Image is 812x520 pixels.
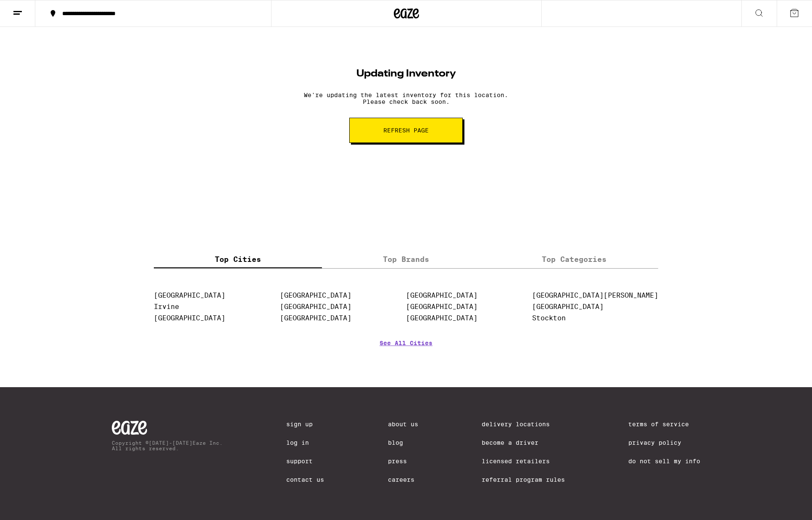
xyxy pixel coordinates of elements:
[406,303,477,311] a: [GEOGRAPHIC_DATA]
[286,439,324,446] a: Log In
[154,314,225,322] a: [GEOGRAPHIC_DATA]
[482,421,565,428] a: Delivery Locations
[280,314,351,322] a: [GEOGRAPHIC_DATA]
[356,69,456,79] h2: Updating Inventory
[388,421,418,428] a: About Us
[285,92,527,105] p: We're updating the latest inventory for this location. Please check back soon.
[388,476,418,483] a: Careers
[154,250,658,269] div: tabs
[322,250,490,268] label: Top Brands
[19,6,37,13] span: Help
[280,291,351,299] a: [GEOGRAPHIC_DATA]
[628,439,700,446] a: Privacy Policy
[380,340,432,371] a: See All Cities
[482,439,565,446] a: Become a Driver
[490,250,658,268] label: Top Categories
[532,291,658,299] a: [GEOGRAPHIC_DATA][PERSON_NAME]
[628,458,700,465] a: Do Not Sell My Info
[482,476,565,483] a: Referral Program Rules
[628,421,700,428] a: Terms of Service
[383,127,429,133] span: Refresh page
[388,439,418,446] a: Blog
[112,440,223,451] p: Copyright © [DATE]-[DATE] Eaze Inc. All rights reserved.
[286,458,324,465] a: Support
[286,421,324,428] a: Sign Up
[532,303,604,311] a: [GEOGRAPHIC_DATA]
[532,314,566,322] a: Stockton
[154,250,322,268] label: Top Cities
[154,291,225,299] a: [GEOGRAPHIC_DATA]
[286,476,324,483] a: Contact Us
[349,118,463,143] button: Refresh page
[406,291,477,299] a: [GEOGRAPHIC_DATA]
[482,458,565,465] a: Licensed Retailers
[280,303,351,311] a: [GEOGRAPHIC_DATA]
[388,458,418,465] a: Press
[154,303,179,311] a: Irvine
[406,314,477,322] a: [GEOGRAPHIC_DATA]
